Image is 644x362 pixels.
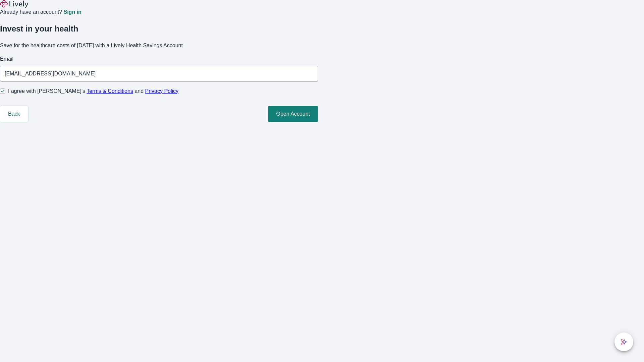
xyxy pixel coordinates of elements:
span: I agree with [PERSON_NAME]’s and [8,87,178,95]
button: Open Account [268,106,318,122]
a: Privacy Policy [145,88,179,94]
button: chat [614,333,633,351]
a: Sign in [63,9,81,15]
a: Terms & Conditions [87,88,133,94]
svg: Lively AI Assistant [621,339,627,345]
